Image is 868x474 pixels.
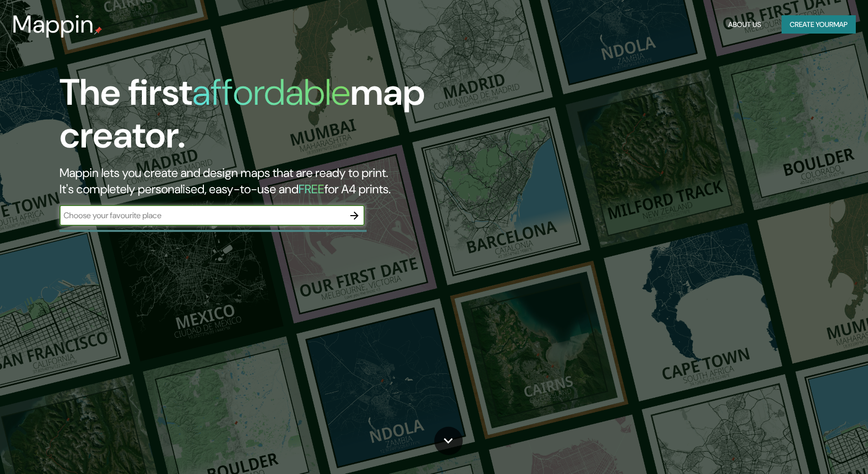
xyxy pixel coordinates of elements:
[59,165,494,197] h2: Mappin lets you create and design maps that are ready to print. It's completely personalised, eas...
[782,15,856,34] button: Create yourmap
[12,10,94,39] h3: Mappin
[192,69,350,116] h1: affordable
[59,71,494,165] h1: The first map creator.
[59,210,344,221] input: Choose your favourite place
[724,15,765,34] button: About Us
[94,26,102,35] img: mappin-pin
[298,181,324,197] h5: FREE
